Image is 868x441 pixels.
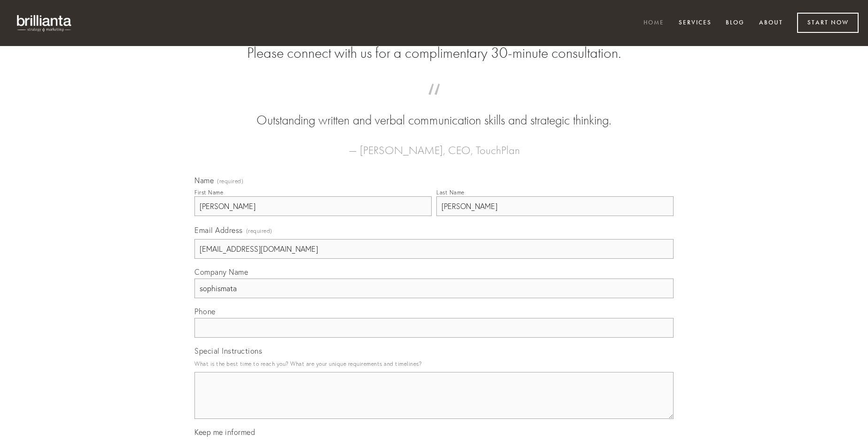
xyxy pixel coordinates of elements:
[194,346,262,356] span: Special Instructions
[194,189,223,196] div: First Name
[9,9,80,37] img: brillianta - research, strategy, marketing
[720,15,751,31] a: Blog
[209,93,659,111] span: “
[194,225,243,235] span: Email Address
[194,44,674,62] h2: Please connect with us for a complimentary 30-minute consultation.
[209,93,659,130] blockquote: Outstanding written and verbal communication skills and strategic thinking.
[637,15,670,31] a: Home
[194,307,216,316] span: Phone
[194,357,674,370] p: What is the best time to reach you? What are your unique requirements and timelines?
[194,176,214,185] span: Name
[217,178,243,184] span: (required)
[209,130,659,160] figcaption: — [PERSON_NAME], CEO, TouchPlan
[194,427,255,437] span: Keep me informed
[194,267,248,277] span: Company Name
[673,15,718,31] a: Services
[246,224,272,237] span: (required)
[436,189,465,196] div: Last Name
[797,13,859,33] a: Start Now
[753,15,789,31] a: About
